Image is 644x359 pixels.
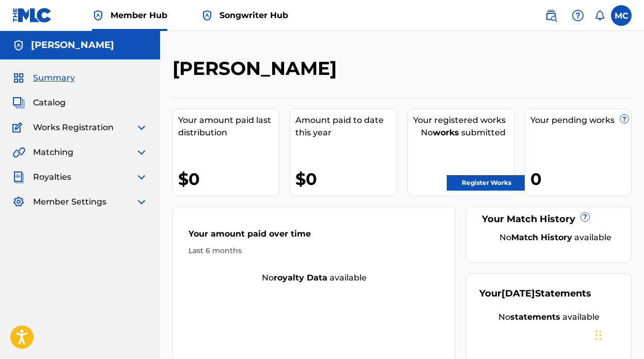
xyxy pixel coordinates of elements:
[111,9,167,21] span: Member Hub
[12,97,25,109] img: Catalog
[572,9,584,22] img: help
[33,121,114,134] span: Works Registration
[12,8,52,23] img: MLC Logo
[511,232,572,242] strong: Match History
[12,171,25,183] img: Royalties
[135,121,148,134] img: expand
[12,72,25,84] img: Summary
[173,272,455,284] div: No available
[510,312,560,322] strong: statements
[33,72,75,84] span: Summary
[12,146,25,159] img: Matching
[135,171,148,183] img: expand
[413,114,514,127] div: Your registered works
[12,121,26,134] img: Works Registration
[12,196,25,208] img: Member Settings
[479,287,591,301] div: Your Statements
[433,128,459,137] strong: works
[219,9,288,21] span: Songwriter Hub
[492,231,618,244] div: No available
[12,97,66,109] a: CatalogCatalog
[189,245,439,256] div: Last 6 months
[33,171,71,183] span: Royalties
[295,167,396,191] div: $0
[581,213,589,221] span: ?
[201,9,213,22] img: Top Rightsholder
[135,196,148,208] img: expand
[33,97,66,109] span: Catalog
[178,114,279,139] div: Your amount paid last distribution
[447,175,526,191] a: Register Works
[31,39,114,51] h5: MARCO CUADRA
[620,115,629,123] span: ?
[541,5,561,26] a: Public Search
[592,309,644,359] iframe: Chat Widget
[135,146,148,159] img: expand
[33,146,73,159] span: Matching
[178,167,279,191] div: $0
[479,212,618,226] div: Your Match History
[33,196,106,208] span: Member Settings
[12,72,75,84] a: SummarySummary
[530,114,631,127] div: Your pending works
[92,9,104,22] img: Top Rightsholder
[501,288,535,299] span: [DATE]
[172,57,342,80] h2: [PERSON_NAME]
[295,114,396,139] div: Amount paid to date this year
[413,127,514,139] div: No submitted
[594,10,605,21] div: Notifications
[479,311,618,323] div: No available
[530,167,631,191] div: 0
[274,273,327,283] strong: royalty data
[568,5,588,26] div: Help
[595,320,602,351] div: Drag
[189,228,439,245] div: Your amount paid over time
[611,5,632,26] div: User Menu
[545,9,557,22] img: search
[12,39,25,52] img: Accounts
